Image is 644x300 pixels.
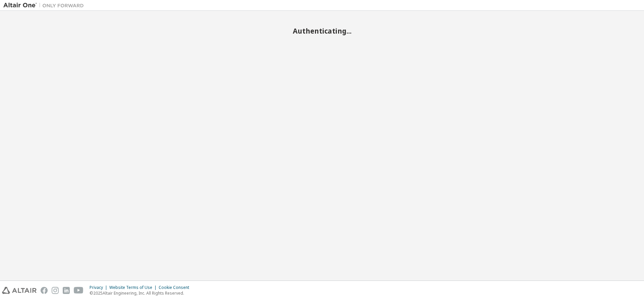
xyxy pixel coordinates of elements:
div: Website Terms of Use [109,285,159,290]
p: © 2025 Altair Engineering, Inc. All Rights Reserved. [90,290,193,296]
div: Privacy [90,285,109,290]
img: facebook.svg [41,287,48,294]
img: altair_logo.svg [2,287,37,294]
div: Cookie Consent [159,285,193,290]
img: linkedin.svg [63,287,70,294]
img: instagram.svg [52,287,59,294]
img: Altair One [3,2,87,9]
h2: Authenticating... [3,27,641,35]
img: youtube.svg [74,287,84,294]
